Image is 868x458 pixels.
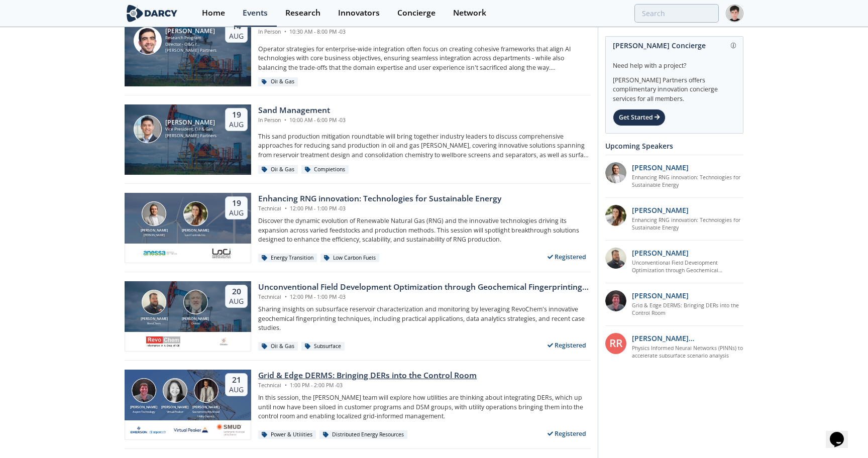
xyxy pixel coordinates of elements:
img: Nicole Neff [183,201,208,226]
div: Enhancing RNG innovation: Technologies for Sustainable Energy [258,193,501,205]
a: Physics Informed Neural Networks (PINNs) to accelerate subsurface scenario analysis [632,345,744,361]
div: RR [605,333,626,354]
a: Enhancing RNG innovation: Technologies for Sustainable Energy [632,174,744,190]
div: [PERSON_NAME] Concierge [613,37,736,54]
div: Oil & Gas [258,165,298,174]
span: • [283,293,288,300]
div: [PERSON_NAME] [180,228,211,234]
div: RevoChem [139,321,170,325]
div: [PERSON_NAME] [165,119,216,126]
div: Virtual Peaker [159,410,190,414]
div: Technical 12:00 PM - 1:00 PM -03 [258,293,591,301]
img: Ron Sasaki [134,115,162,143]
div: Distributed Energy Resources [319,430,407,439]
span: • [282,117,288,124]
img: cb84fb6c-3603-43a1-87e3-48fd23fb317a [131,424,166,436]
div: In Person 10:00 AM - 6:00 PM -03 [258,117,346,125]
img: Smud.org.png [216,424,245,436]
div: [PERSON_NAME] Partners [165,133,216,139]
img: 1621470002215-Logo_anessa_TagLineSide-small2%5B1%5D.png [143,247,178,259]
div: Oil & Gas [258,77,298,86]
div: Technical 12:00 PM - 1:00 PM -03 [258,205,501,213]
img: revochem.com.png [146,335,181,348]
a: Unconventional Field Development Optimization through Geochemical Fingerprinting Technology [632,259,744,275]
img: Brenda Chew [163,378,187,403]
img: accc9a8e-a9c1-4d58-ae37-132228efcf55 [605,290,626,311]
div: [PERSON_NAME] [165,28,216,35]
div: Power & Utilities [258,430,316,439]
img: 1fdb2308-3d70-46db-bc64-f6eabefcce4d [605,162,626,183]
div: Registered [544,251,591,263]
p: This sand production mitigation roundtable will bring together industry leaders to discuss compre... [258,132,591,160]
div: Research [285,9,320,17]
div: Aug [229,385,244,394]
div: [PERSON_NAME] Partners offers complimentary innovation concierge services for all members. [613,70,736,103]
iframe: chat widget [826,418,858,448]
p: [PERSON_NAME] [632,248,689,258]
p: [PERSON_NAME] [632,162,689,173]
span: • [282,28,288,35]
div: Ovintiv [180,321,211,325]
img: Sami Sultan [134,27,162,55]
a: Jonathan Curtis [PERSON_NAME] Aspen Technology Brenda Chew [PERSON_NAME] Virtual Peaker Yevgeniy ... [125,370,591,440]
div: In Person 10:30 AM - 8:00 PM -03 [258,28,399,36]
div: [PERSON_NAME] [139,316,170,322]
div: [PERSON_NAME] [128,405,159,410]
a: Amir Akbari [PERSON_NAME] [PERSON_NAME] Nicole Neff [PERSON_NAME] Loci Controls Inc. 19 Aug Enhan... [125,193,591,263]
img: 2k2ez1SvSiOh3gKHmcgF [605,248,626,269]
div: 20 [229,287,244,297]
img: logo-wide.svg [125,5,179,22]
img: Yevgeniy Postnov [194,378,219,403]
div: Loci Controls Inc. [180,233,211,237]
div: [PERSON_NAME] [180,316,211,322]
div: [PERSON_NAME] [190,405,222,410]
div: Aug [229,297,244,306]
div: Unconventional Field Development Optimization through Geochemical Fingerprinting Technology [258,281,591,293]
div: Aug [229,208,244,217]
a: Grid & Edge DERMS: Bringing DERs into the Control Room [632,302,744,318]
div: Upcoming Speakers [605,137,743,155]
div: [PERSON_NAME] [139,228,170,234]
div: Subsurface [301,342,345,351]
p: Sharing insights on subsurface reservoir characterization and monitoring by leveraging RevoChem's... [258,305,591,332]
div: Low Carbon Fuels [320,254,379,263]
div: Get Started [613,109,666,126]
div: Completions [301,165,349,174]
div: Research Program Director - O&G / Sustainability [165,35,216,47]
img: virtual-peaker.com.png [173,424,208,436]
div: Aug [229,32,244,41]
a: Ron Sasaki [PERSON_NAME] Vice President, Oil & Gas [PERSON_NAME] Partners 19 Aug Sand Management ... [125,104,591,175]
p: [PERSON_NAME] [PERSON_NAME] [632,333,744,343]
div: 21 [229,375,244,385]
div: Home [202,9,225,17]
div: Network [453,9,486,17]
div: Aspen Technology [128,410,159,414]
a: Enhancing RNG innovation: Technologies for Sustainable Energy [632,216,744,233]
div: Innovators [338,9,380,17]
img: Amir Akbari [142,201,166,226]
div: Energy Transition [258,254,317,263]
img: Profile [726,5,743,22]
div: [PERSON_NAME] [139,233,170,237]
div: Vice President, Oil & Gas [165,126,216,133]
div: 19 [229,198,244,208]
a: Sami Sultan [PERSON_NAME] Research Program Director - O&G / Sustainability [PERSON_NAME] Partners... [125,16,591,86]
span: • [283,382,288,389]
div: Grid & Edge DERMS: Bringing DERs into the Control Room [258,370,477,382]
div: [PERSON_NAME] Partners [165,47,216,54]
img: Bob Aylsworth [142,290,166,314]
img: 737ad19b-6c50-4cdf-92c7-29f5966a019e [605,205,626,226]
div: Aug [229,120,244,129]
div: 19 [229,110,244,120]
div: Technical 1:00 PM - 2:00 PM -03 [258,382,477,390]
div: Sacramento Municipal Utility District. [190,410,222,418]
div: [PERSON_NAME] [159,405,190,410]
img: Jonathan Curtis [132,378,156,403]
a: Bob Aylsworth [PERSON_NAME] RevoChem John Sinclair [PERSON_NAME] Ovintiv 20 Aug Unconventional Fi... [125,281,591,352]
img: John Sinclair [183,290,208,314]
div: Registered [544,427,591,440]
img: information.svg [731,43,736,48]
p: In this session, the [PERSON_NAME] team will explore how utilities are thinking about integrating... [258,393,591,421]
p: [PERSON_NAME] [632,205,689,215]
p: Discover the dynamic evolution of Renewable Natural Gas (RNG) and the innovative technologies dri... [258,216,591,244]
